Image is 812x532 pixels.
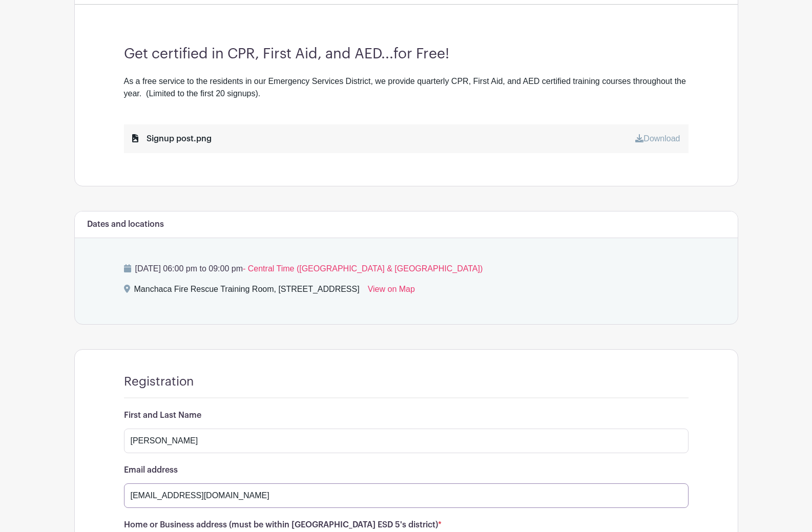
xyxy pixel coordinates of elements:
[635,134,680,143] a: Download
[124,520,689,530] h6: Home or Business address (must be within [GEOGRAPHIC_DATA] ESD 5's district)
[124,263,689,275] p: [DATE] 06:00 pm to 09:00 pm
[124,46,689,63] h3: Get certified in CPR, First Aid, and AED...for Free!
[132,133,212,145] div: Signup post.png
[124,411,689,420] h6: First and Last Name
[87,220,164,229] h6: Dates and locations
[243,264,483,273] span: - Central Time ([GEOGRAPHIC_DATA] & [GEOGRAPHIC_DATA])
[124,429,689,453] input: Type your answer
[124,75,689,100] div: As a free service to the residents in our Emergency Services District, we provide quarterly CPR, ...
[124,374,194,389] h4: Registration
[124,483,689,508] input: Type your answer
[134,283,360,300] div: Manchaca Fire Rescue Training Room, [STREET_ADDRESS]
[368,283,415,300] a: View on Map
[124,465,689,475] h6: Email address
